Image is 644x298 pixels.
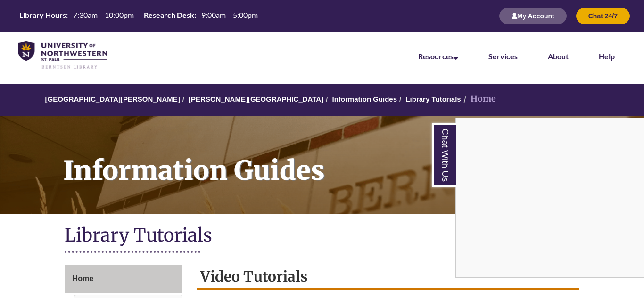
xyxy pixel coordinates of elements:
img: UNWSP Library Logo [18,41,107,70]
div: Chat With Us [455,118,644,278]
a: Resources [418,52,458,61]
a: Services [488,52,518,61]
a: About [548,52,569,61]
a: Help [599,52,615,61]
iframe: Chat Widget [456,118,644,277]
a: Chat With Us [432,123,456,187]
